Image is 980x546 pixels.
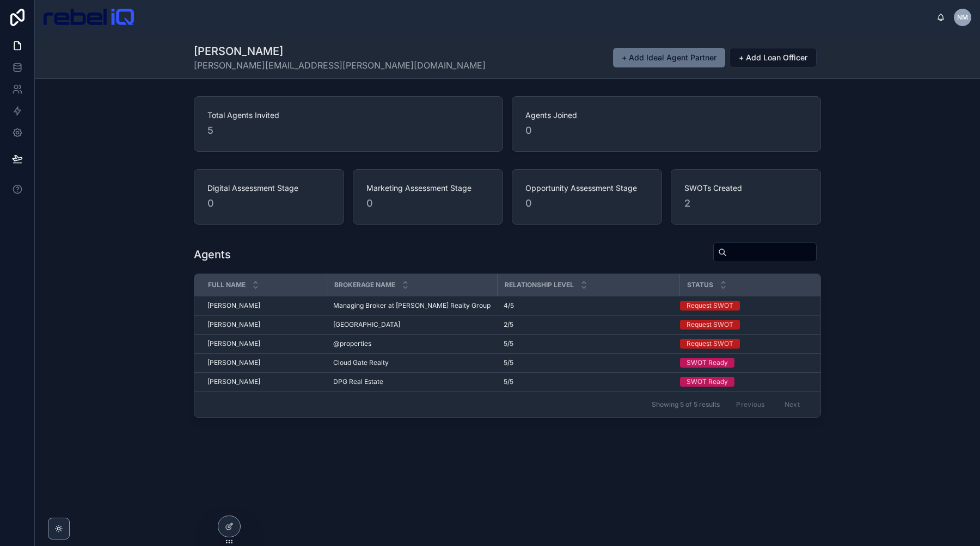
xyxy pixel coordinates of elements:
[504,358,673,367] a: 5/5
[684,196,807,211] span: 2
[504,339,673,348] a: 5/5
[207,377,260,386] span: [PERSON_NAME]
[525,123,807,138] span: 0
[687,301,733,311] div: Request SWOT
[207,320,320,329] a: [PERSON_NAME]
[333,320,491,329] a: [GEOGRAPHIC_DATA]
[687,320,733,330] div: Request SWOT
[504,339,513,348] span: 5/5
[504,377,673,386] a: 5/5
[366,196,489,211] span: 0
[684,183,807,194] span: SWOTs Created
[680,320,810,330] a: Request SWOT
[505,281,574,289] span: Relationship Level
[652,400,720,409] span: Showing 5 of 5 results
[208,281,246,289] span: Full Name
[525,196,648,211] span: 0
[194,247,231,262] h1: Agents
[207,377,320,386] a: [PERSON_NAME]
[687,281,713,289] span: Status
[44,9,134,26] img: App logo
[207,301,260,310] span: [PERSON_NAME]
[504,377,513,386] span: 5/5
[207,320,260,329] span: [PERSON_NAME]
[525,110,807,121] span: Agents Joined
[207,358,320,367] a: [PERSON_NAME]
[207,110,489,121] span: Total Agents Invited
[143,15,936,20] div: scrollable content
[957,13,968,22] span: NM
[333,377,491,386] a: DPG Real Estate
[504,358,513,367] span: 5/5
[504,301,514,310] span: 4/5
[333,358,491,367] a: Cloud Gate Realty
[207,339,320,348] a: [PERSON_NAME]
[613,48,725,67] button: + Add Ideal Agent Partner
[680,358,810,368] a: SWOT Ready
[207,196,330,211] span: 0
[207,183,330,194] span: Digital Assessment Stage
[622,52,716,63] span: + Add Ideal Agent Partner
[687,358,728,368] div: SWOT Ready
[680,339,810,349] a: Request SWOT
[333,301,491,310] a: Managing Broker at [PERSON_NAME] Realty Group
[525,183,648,194] span: Opportunity Assessment Stage
[333,377,383,386] span: DPG Real Estate
[207,301,320,310] a: [PERSON_NAME]
[687,377,728,387] div: SWOT Ready
[680,377,810,387] a: SWOT Ready
[194,59,486,72] span: [PERSON_NAME][EMAIL_ADDRESS][PERSON_NAME][DOMAIN_NAME]
[333,339,371,348] span: @properties
[687,339,733,349] div: Request SWOT
[366,183,489,194] span: Marketing Assessment Stage
[207,339,260,348] span: [PERSON_NAME]
[333,339,491,348] a: @properties
[194,44,486,59] h1: [PERSON_NAME]
[334,281,395,289] span: Brokerage Name
[504,320,673,329] a: 2/5
[207,358,260,367] span: [PERSON_NAME]
[504,320,513,329] span: 2/5
[739,52,807,63] span: + Add Loan Officer
[730,48,817,67] button: + Add Loan Officer
[680,301,810,311] a: Request SWOT
[333,320,400,329] span: [GEOGRAPHIC_DATA]
[504,301,673,310] a: 4/5
[207,123,489,138] span: 5
[333,358,389,367] span: Cloud Gate Realty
